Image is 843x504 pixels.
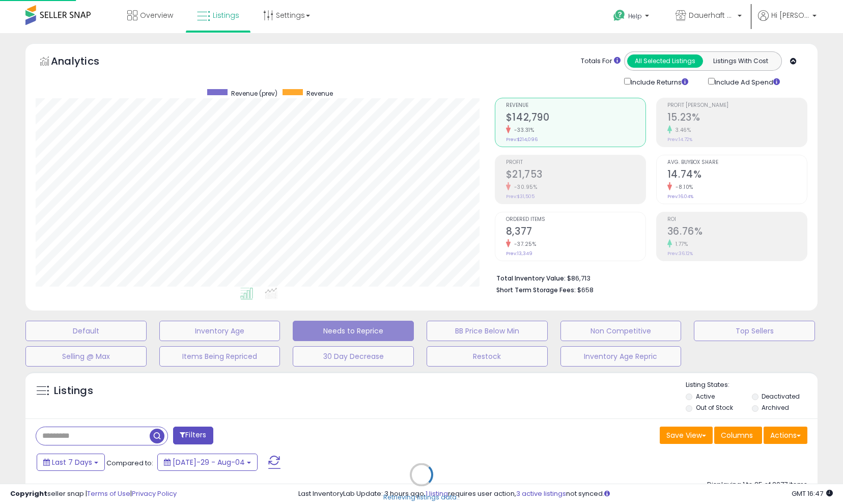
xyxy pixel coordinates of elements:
[694,321,815,341] button: Top Sellers
[293,321,414,341] button: Needs to Reprice
[293,346,414,367] button: 30 Day Decrease
[506,136,538,143] small: Prev: $214,096
[511,126,535,134] small: -33.31%
[506,226,645,239] h2: 8,377
[10,489,177,499] div: seller snap | |
[506,160,645,165] span: Profit
[51,54,119,71] h5: Analytics
[667,160,807,165] span: Avg. Buybox Share
[667,217,807,222] span: ROI
[627,54,703,68] button: All Selected Listings
[306,89,333,98] span: Revenue
[672,126,691,134] small: 3.46%
[496,274,566,283] b: Total Inventory Value:
[560,346,682,367] button: Inventory Age Repric
[613,9,626,22] i: Get Help
[577,285,594,295] span: $658
[702,54,778,68] button: Listings With Cost
[159,346,280,367] button: Items Being Repriced
[758,10,817,33] a: Hi [PERSON_NAME]
[213,10,239,20] span: Listings
[10,489,47,498] strong: Copyright
[560,321,682,341] button: Non Competitive
[667,111,807,125] h2: 15.23%
[506,103,645,108] span: Revenue
[427,346,548,367] button: Restock
[667,250,693,257] small: Prev: 36.12%
[159,321,280,341] button: Inventory Age
[581,57,621,66] div: Totals For
[496,271,800,284] li: $86,713
[25,321,147,341] button: Default
[605,2,659,33] a: Help
[506,169,645,182] h2: $21,753
[427,321,548,341] button: BB Price Below Min
[700,76,796,88] div: Include Ad Spend
[667,136,692,143] small: Prev: 14.72%
[771,10,809,20] span: Hi [PERSON_NAME]
[231,89,277,98] span: Revenue (prev)
[616,76,700,88] div: Include Returns
[506,111,645,125] h2: $142,790
[511,183,538,191] small: -30.95%
[672,240,688,248] small: 1.77%
[506,250,532,257] small: Prev: 13,349
[667,169,807,182] h2: 14.74%
[496,286,576,294] b: Short Term Storage Fees:
[506,193,535,200] small: Prev: $31,505
[506,217,645,222] span: Ordered Items
[140,10,173,20] span: Overview
[511,240,537,248] small: -37.25%
[672,183,693,191] small: -8.10%
[667,226,807,239] h2: 36.76%
[667,103,807,108] span: Profit [PERSON_NAME]
[383,492,460,501] div: Retrieving listings data..
[25,346,147,367] button: Selling @ Max
[628,12,642,20] span: Help
[667,193,693,200] small: Prev: 16.04%
[689,10,735,20] span: Dauerhaft Distributors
